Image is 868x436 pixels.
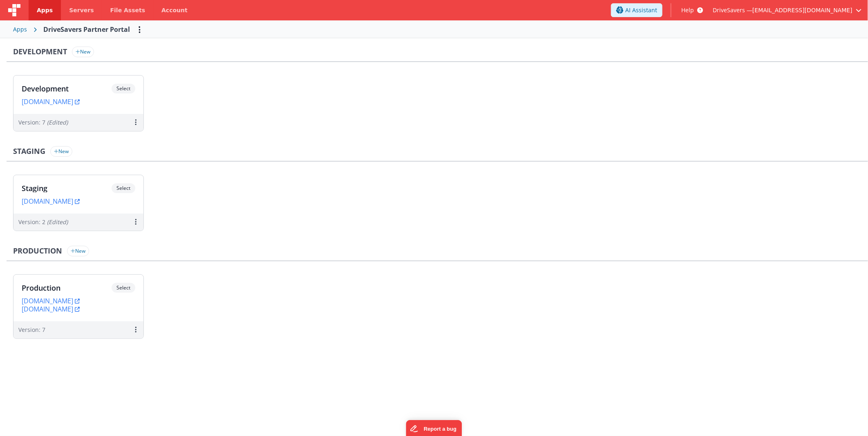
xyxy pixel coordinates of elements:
button: Options [133,23,146,36]
span: AI Assistant [625,6,657,14]
button: New [67,246,89,256]
a: [DOMAIN_NAME] [22,297,80,305]
a: [DOMAIN_NAME] [22,197,80,205]
span: DriveSavers — [713,6,752,14]
div: Version: 7 [18,118,68,127]
span: (Edited) [47,118,68,126]
a: [DOMAIN_NAME] [22,305,80,313]
span: Select [112,183,135,193]
button: AI Assistant [611,3,662,17]
span: Select [112,283,135,293]
div: DriveSavers Partner Portal [43,24,130,34]
button: DriveSavers — [EMAIL_ADDRESS][DOMAIN_NAME] [713,6,861,14]
span: Help [681,6,694,14]
h3: Staging [22,184,112,192]
button: New [50,146,72,157]
span: Select [112,84,135,93]
h3: Production [22,284,112,292]
h3: Staging [13,147,45,156]
span: [EMAIL_ADDRESS][DOMAIN_NAME] [752,6,852,14]
span: Apps [37,6,53,14]
h3: Development [22,85,112,93]
span: (Edited) [47,218,68,226]
button: New [72,47,94,57]
div: Version: 7 [18,326,45,334]
a: [DOMAIN_NAME] [22,98,80,106]
h3: Production [13,247,62,255]
span: Servers [69,6,94,14]
div: Apps [13,25,27,33]
span: File Assets [110,6,145,14]
h3: Development [13,48,67,56]
div: Version: 2 [18,218,68,226]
